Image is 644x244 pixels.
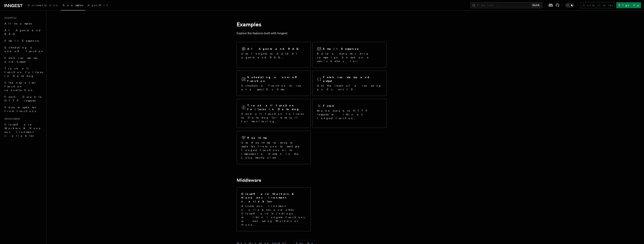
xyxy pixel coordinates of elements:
[237,31,386,36] p: Explore the features built with Inngest:
[237,42,311,68] a: AI Agents and RAGUse Inngest to build AI agents and RAG.
[3,16,16,19] span: Examples
[28,4,59,7] span: Documentation
[61,1,85,10] a: Examples
[3,79,44,93] a: Cleanup after function cancellation
[3,20,44,27] a: All examples
[237,99,311,128] a: Track all function failures in DatadogSend all function failures to Datadog (or similar) for moni...
[3,37,44,44] a: Email Sequence
[3,55,44,65] a: Fetch run status and output
[237,71,311,96] a: Scheduling a one-off functionSchedule a function to run at a specific time.
[323,104,334,108] h2: Fetch
[616,2,641,8] a: Sign Up
[88,4,107,7] span: AgentKit
[4,46,44,53] span: Scheduling a one-off function
[581,2,615,8] a: Contact sales
[241,141,306,159] p: Use Realtime to stream updates from one to multiple Inngest functions or to implement a Human in ...
[3,117,20,120] span: Middleware
[241,204,306,227] p: Access environment variables and other Cloudflare bindings within Inngest functions when using Wo...
[85,1,110,10] a: AgentKit
[317,84,382,91] p: Get the result of a run using an Event ID.
[237,187,311,231] a: Cloudflare Workers & Hono environment variablesAccess environment variables and other Cloudflare ...
[4,56,37,63] span: Fetch run status and output
[4,29,41,36] span: AI Agents and RAG
[3,104,44,114] a: Stream updates from functions
[25,1,61,10] a: Documentation
[4,81,37,92] span: Cleanup after function cancellation
[241,192,306,203] h2: Cloudflare Workers & Hono environment variables
[323,47,359,51] h2: Email Sequence
[4,123,41,137] span: Cloudflare Workers & Hono environment variables
[247,136,267,140] h2: Realtime
[312,42,386,68] a: Email SequenceBuild a dynamic drip campaign based on a user's behavior.
[532,3,540,7] kbd: Ctrl+K
[247,47,300,51] h2: AI Agents and RAG
[241,52,306,59] p: Use Inngest to build AI agents and RAG.
[317,52,382,63] p: Build a dynamic drip campaign based on a user's behavior.
[4,22,32,25] span: All examples
[3,44,44,55] a: Scheduling a one-off function
[4,67,43,77] span: Track all function failures in Datadog
[237,131,311,164] a: RealtimeUse Realtime to stream updates from one to multiple Inngest functions or to implement a H...
[241,84,306,91] p: Schedule a function to run at a specific time.
[4,106,36,113] span: Stream updates from functions
[237,178,261,183] a: Middleware
[63,4,83,7] span: Examples
[3,27,44,37] a: AI Agents and RAG
[247,75,306,83] h2: Scheduling a one-off function
[565,3,574,7] button: Toggle dark mode
[312,71,386,96] a: Fetch run status and outputGet the result of a run using an Event ID.
[3,121,44,139] a: Cloudflare Workers & Hono environment variables
[312,99,386,128] a: FetchMake durable HTTP requests within an Inngest function.
[4,39,39,42] span: Email Sequence
[4,95,42,102] span: Fetch: Durable HTTP requests
[317,109,382,120] p: Make durable HTTP requests within an Inngest function.
[247,104,306,111] h2: Track all function failures in Datadog
[323,75,382,83] h2: Fetch run status and output
[470,2,542,8] button: Search...Ctrl+K
[237,21,386,28] h1: Examples
[3,93,44,104] a: Fetch: Durable HTTP requests
[3,65,44,79] a: Track all function failures in Datadog
[241,112,306,123] p: Send all function failures to Datadog (or similar) for monitoring.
